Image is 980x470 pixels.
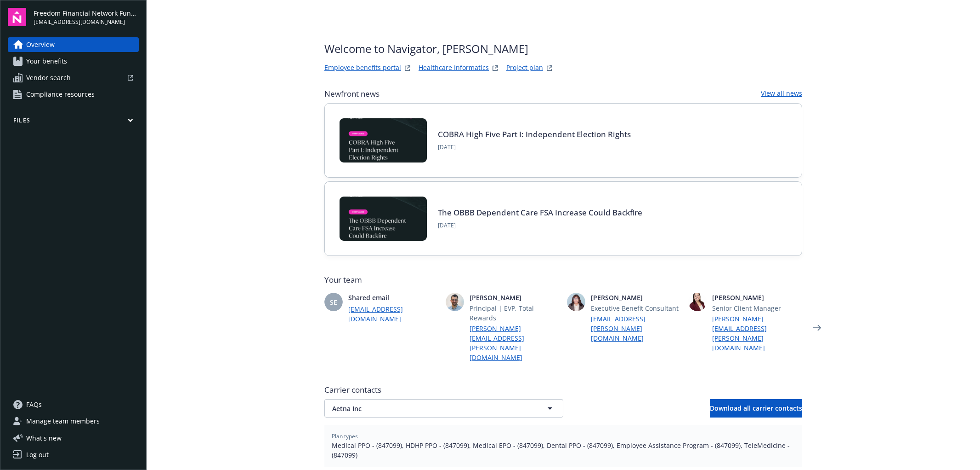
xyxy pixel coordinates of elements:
a: Overview [8,37,139,52]
span: Carrier contacts [324,384,802,395]
a: View all news [761,88,802,99]
span: [EMAIL_ADDRESS][DOMAIN_NAME] [34,18,139,26]
span: Your benefits [26,54,67,69]
span: What ' s new [26,433,62,443]
a: [PERSON_NAME][EMAIL_ADDRESS][PERSON_NAME][DOMAIN_NAME] [712,314,802,353]
span: [PERSON_NAME] [470,293,560,302]
span: Plan types [332,432,795,441]
span: [PERSON_NAME] [591,293,681,302]
span: FAQs [26,397,42,412]
img: photo [688,293,707,311]
span: [PERSON_NAME] [712,293,802,302]
a: Next [810,320,824,335]
span: SE [330,297,337,307]
button: Files [8,116,139,128]
span: Freedom Financial Network Funding, LLC [34,8,139,18]
span: [DATE] [438,143,631,151]
button: Download all carrier contacts [710,399,802,418]
button: What's new [8,433,76,443]
a: [EMAIL_ADDRESS][DOMAIN_NAME] [348,304,438,324]
a: The OBBB Dependent Care FSA Increase Could Backfire [438,207,642,218]
span: Senior Client Manager [712,303,802,313]
span: Principal | EVP, Total Rewards [470,303,560,323]
img: BLOG-Card Image - Compliance - COBRA High Five Pt 1 07-18-25.jpg [340,118,427,162]
a: FAQs [8,397,139,412]
img: navigator-logo.svg [8,8,26,26]
span: Vendor search [26,70,71,85]
a: springbukWebsite [490,63,501,74]
span: Shared email [348,293,438,302]
span: Medical PPO - (847099), HDHP PPO - (847099), Medical EPO - (847099), Dental PPO - (847099), Emplo... [332,441,795,460]
a: projectPlanWebsite [544,63,555,74]
span: Overview [26,37,55,52]
a: Healthcare Informatics [419,63,489,74]
img: photo [446,293,464,311]
a: Compliance resources [8,87,139,102]
a: Manage team members [8,414,139,429]
span: Executive Benefit Consultant [591,303,681,313]
span: Compliance resources [26,87,95,102]
button: Freedom Financial Network Funding, LLC[EMAIL_ADDRESS][DOMAIN_NAME] [34,8,139,26]
span: Download all carrier contacts [710,404,802,412]
a: [EMAIL_ADDRESS][PERSON_NAME][DOMAIN_NAME] [591,314,681,343]
span: Welcome to Navigator , [PERSON_NAME] [324,41,555,57]
span: Newfront news [324,88,380,99]
span: Your team [324,274,802,285]
button: Aetna Inc [324,399,563,418]
a: Project plan [506,63,543,74]
a: striveWebsite [402,63,413,74]
div: Log out [26,447,49,462]
a: Vendor search [8,70,139,85]
span: [DATE] [438,221,642,230]
a: Your benefits [8,54,139,69]
img: photo [567,293,585,311]
img: BLOG-Card Image - Compliance - OBBB Dep Care FSA - 08-01-25.jpg [340,197,427,241]
a: [PERSON_NAME][EMAIL_ADDRESS][PERSON_NAME][DOMAIN_NAME] [470,324,560,362]
a: Employee benefits portal [324,63,401,74]
span: Aetna Inc [332,404,523,413]
a: COBRA High Five Part I: Independent Election Rights [438,129,631,139]
span: Manage team members [26,414,100,429]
